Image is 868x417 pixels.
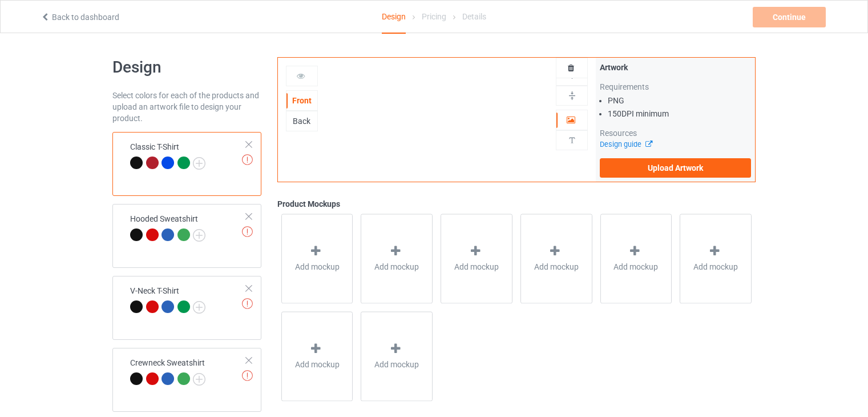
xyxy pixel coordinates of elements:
span: Add mockup [613,261,658,272]
div: Design [382,1,406,34]
div: Select colors for each of the products and upload an artwork file to design your product. [112,90,261,124]
div: Crewneck Sweatshirt [130,357,205,384]
span: Add mockup [534,261,579,272]
span: Add mockup [374,261,419,272]
div: Hooded Sweatshirt [130,213,205,240]
div: Product Mockups [277,198,756,210]
div: Add mockup [361,214,433,303]
span: Add mockup [693,261,738,272]
div: Back [286,115,317,127]
div: Pricing [422,1,446,33]
div: Add mockup [600,214,672,303]
img: svg+xml;base64,PD94bWwgdmVyc2lvbj0iMS4wIiBlbmNvZGluZz0iVVRGLTgiPz4KPHN2ZyB3aWR0aD0iMjJweCIgaGVpZ2... [193,157,205,170]
div: Add mockup [281,311,353,401]
h1: Design [112,57,261,78]
div: Resources [600,127,751,139]
li: 150 DPI minimum [608,108,751,119]
img: exclamation icon [242,370,253,381]
div: Artwork [600,62,751,73]
div: Hooded Sweatshirt [112,204,261,268]
img: exclamation icon [242,154,253,165]
div: Add mockup [281,214,353,303]
div: Add mockup [520,214,592,303]
div: V-Neck T-Shirt [130,285,205,312]
div: Classic T-Shirt [130,141,205,169]
span: Add mockup [295,359,340,370]
img: svg%3E%0A [567,90,578,101]
span: Add mockup [454,261,499,272]
label: Upload Artwork [600,158,751,178]
li: PNG [608,95,751,106]
a: Back to dashboard [41,13,119,22]
div: Crewneck Sweatshirt [112,348,261,412]
div: V-Neck T-Shirt [112,276,261,340]
a: Design guide [600,140,652,149]
div: Details [462,1,486,33]
img: exclamation icon [242,226,253,237]
img: svg+xml;base64,PD94bWwgdmVyc2lvbj0iMS4wIiBlbmNvZGluZz0iVVRGLTgiPz4KPHN2ZyB3aWR0aD0iMjJweCIgaGVpZ2... [193,229,205,242]
div: Add mockup [680,214,752,303]
div: Add mockup [441,214,512,303]
img: svg%3E%0A [567,135,578,146]
img: svg+xml;base64,PD94bWwgdmVyc2lvbj0iMS4wIiBlbmNvZGluZz0iVVRGLTgiPz4KPHN2ZyB3aWR0aD0iMjJweCIgaGVpZ2... [193,301,205,314]
img: svg+xml;base64,PD94bWwgdmVyc2lvbj0iMS4wIiBlbmNvZGluZz0iVVRGLTgiPz4KPHN2ZyB3aWR0aD0iMjJweCIgaGVpZ2... [193,373,205,386]
div: Front [286,95,317,106]
div: Requirements [600,81,751,93]
span: Add mockup [374,359,419,370]
span: Add mockup [295,261,340,272]
div: Classic T-Shirt [112,132,261,196]
img: exclamation icon [242,298,253,309]
div: Add mockup [361,311,433,401]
